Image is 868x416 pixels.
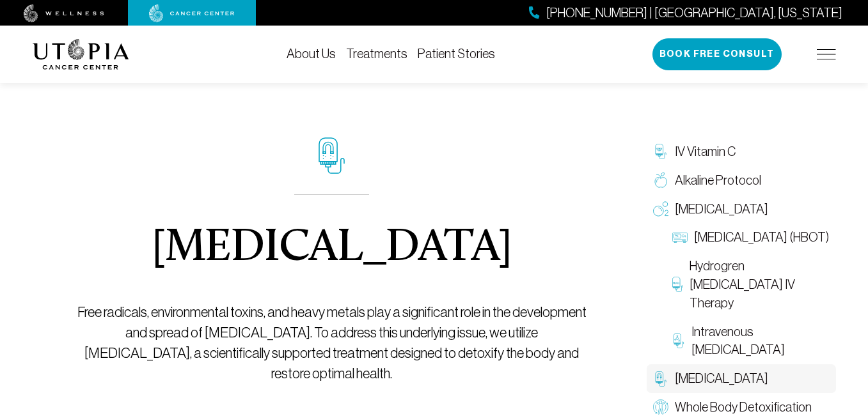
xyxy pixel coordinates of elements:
a: IV Vitamin C [647,137,836,166]
span: [MEDICAL_DATA] [675,369,768,388]
img: Alkaline Protocol [653,173,668,188]
img: Chelation Therapy [653,371,668,387]
img: icon-hamburger [817,49,836,59]
a: Alkaline Protocol [647,166,836,195]
p: Free radicals, environmental toxins, and heavy metals play a significant role in the development ... [77,302,587,384]
span: Alkaline Protocol [675,171,761,190]
a: Hydrogren [MEDICAL_DATA] IV Therapy [666,252,836,317]
span: Hydrogren [MEDICAL_DATA] IV Therapy [690,257,830,312]
img: logo [33,39,129,70]
h1: [MEDICAL_DATA] [152,226,512,272]
a: About Us [287,47,336,61]
span: [MEDICAL_DATA] [675,200,768,219]
img: Hyperbaric Oxygen Therapy (HBOT) [672,230,688,245]
button: Book Free Consult [652,38,782,70]
img: Intravenous Ozone Therapy [672,333,686,348]
a: Patient Stories [418,47,495,61]
span: [MEDICAL_DATA] (HBOT) [694,228,829,247]
span: [PHONE_NUMBER] | [GEOGRAPHIC_DATA], [US_STATE] [546,4,842,22]
img: icon [319,137,345,174]
a: [MEDICAL_DATA] [647,195,836,224]
a: Intravenous [MEDICAL_DATA] [666,318,836,365]
a: [MEDICAL_DATA] [647,364,836,393]
img: Hydrogren Peroxide IV Therapy [672,277,683,292]
a: [PHONE_NUMBER] | [GEOGRAPHIC_DATA], [US_STATE] [529,4,842,22]
a: Treatments [346,47,407,61]
span: Intravenous [MEDICAL_DATA] [691,323,829,360]
span: IV Vitamin C [675,143,736,161]
img: Whole Body Detoxification [653,399,668,415]
img: wellness [24,4,104,22]
img: IV Vitamin C [653,144,668,159]
img: Oxygen Therapy [653,201,668,217]
img: cancer center [149,4,235,22]
a: [MEDICAL_DATA] (HBOT) [666,223,836,252]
